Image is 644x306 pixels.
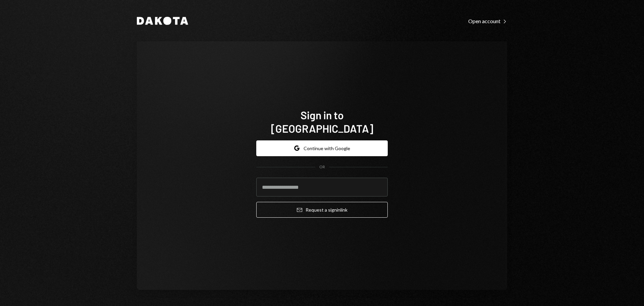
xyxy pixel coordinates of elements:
[256,140,388,156] button: Continue with Google
[256,108,388,135] h1: Sign in to [GEOGRAPHIC_DATA]
[468,18,507,25] div: Open account
[468,17,507,25] a: Open account
[256,202,388,218] button: Request a signinlink
[319,164,325,170] div: OR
